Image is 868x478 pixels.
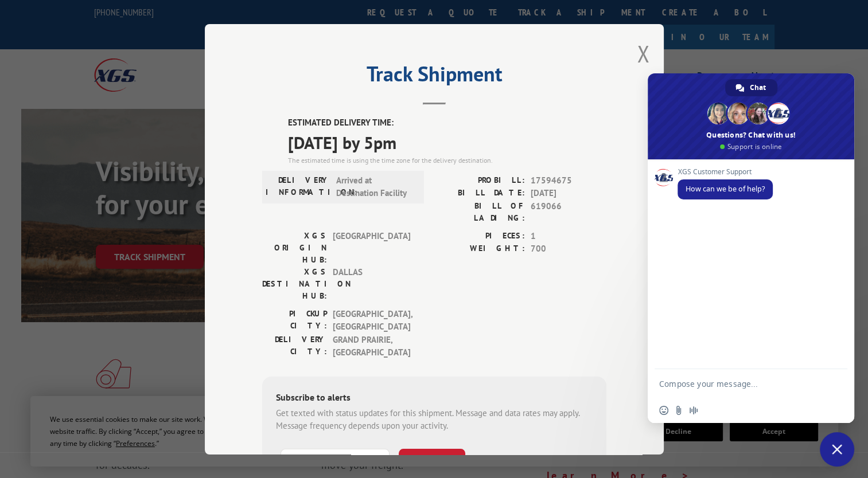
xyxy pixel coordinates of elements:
[262,265,327,301] label: XGS DESTINATION HUB:
[531,242,606,256] span: 700
[333,229,410,265] span: [GEOGRAPHIC_DATA]
[266,174,330,199] label: DELIVERY INFORMATION:
[288,129,606,155] span: [DATE] by 5pm
[288,155,606,165] div: The estimated time is using the time zone for the delivery destination.
[434,229,525,242] label: PIECES:
[674,406,683,415] span: Send a file
[434,199,525,224] label: BILL OF LADING:
[434,187,525,200] label: BILL DATE:
[281,448,390,472] input: Phone Number
[434,242,525,256] label: WEIGHT:
[288,116,606,130] label: ESTIMATED DELIVERY TIME:
[531,174,606,187] span: 17594675
[434,174,525,187] label: PROBILL:
[659,406,668,415] span: Insert an emoji
[262,66,606,88] h2: Track Shipment
[531,199,606,224] span: 619066
[333,333,410,359] span: GRAND PRAIRIE , [GEOGRAPHIC_DATA]
[336,174,414,199] span: Arrived at Destination Facility
[820,432,854,467] a: Close chat
[262,333,327,359] label: DELIVERY CITY:
[686,184,765,194] span: How can we be of help?
[637,38,649,69] button: Close modal
[399,448,465,472] button: SUBSCRIBE
[689,406,698,415] span: Audio message
[531,229,606,242] span: 1
[531,187,606,200] span: [DATE]
[333,265,410,301] span: DALLAS
[262,229,327,265] label: XGS ORIGIN HUB:
[659,369,820,398] textarea: Compose your message...
[276,390,593,406] div: Subscribe to alerts
[262,307,327,333] label: PICKUP CITY:
[276,406,593,432] div: Get texted with status updates for this shipment. Message and data rates may apply. Message frequ...
[725,79,777,96] a: Chat
[678,168,773,176] span: XGS Customer Support
[333,307,410,333] span: [GEOGRAPHIC_DATA] , [GEOGRAPHIC_DATA]
[750,79,766,96] span: Chat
